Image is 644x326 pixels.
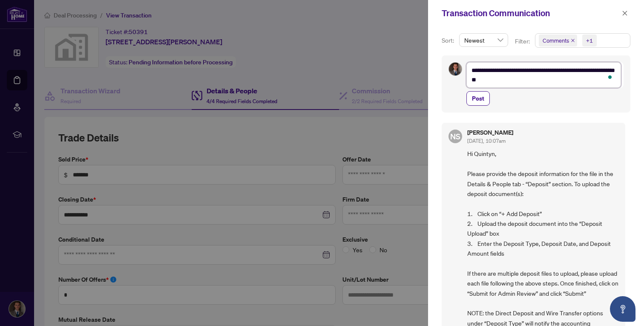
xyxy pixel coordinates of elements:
[466,91,490,106] button: Post
[450,130,460,142] span: NS
[543,36,569,45] span: Comments
[464,34,503,46] span: Newest
[515,37,531,46] p: Filter:
[442,36,456,45] p: Sort:
[466,62,621,88] textarea: To enrich screen reader interactions, please activate Accessibility in Grammarly extension settings
[571,38,575,43] span: close
[449,63,462,75] img: Profile Icon
[586,36,593,45] div: +1
[622,10,628,16] span: close
[442,7,619,20] div: Transaction Communication
[472,92,484,105] span: Post
[467,130,513,136] h5: [PERSON_NAME]
[539,35,577,46] span: Comments
[467,138,506,144] span: [DATE], 10:07am
[610,296,635,322] button: Open asap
